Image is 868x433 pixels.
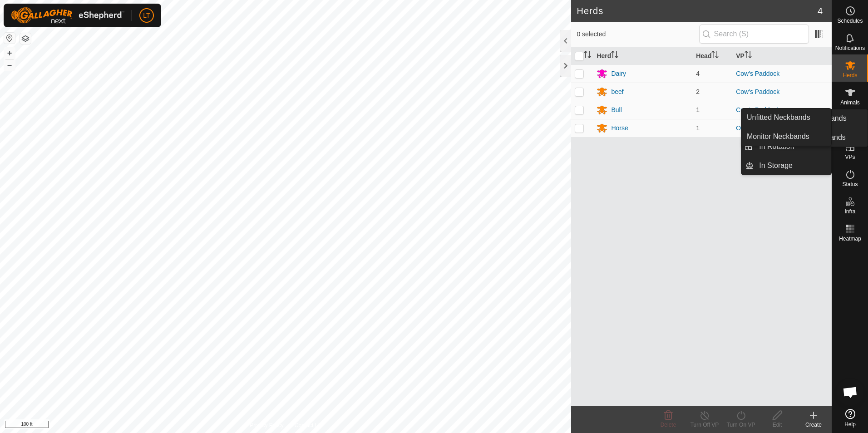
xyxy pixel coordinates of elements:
img: Gallagher Logo [11,7,124,24]
span: Help [844,422,856,427]
th: Herd [593,47,692,65]
a: In Rotation [754,138,831,156]
span: 0 selected [577,30,699,39]
div: Bull [611,105,621,115]
div: Edit [759,421,795,429]
a: Cow's Paddock [736,88,779,95]
a: Privacy Policy [250,421,284,429]
p-sorticon: Activate to sort [584,52,591,59]
button: – [4,59,15,70]
span: VPs [845,154,855,160]
a: Cow's Paddock [736,106,779,113]
div: Turn Off VP [686,421,723,429]
span: Schedules [837,18,863,24]
p-sorticon: Activate to sort [611,52,618,59]
a: Cow's Paddock [736,70,779,77]
li: In Storage [741,157,831,175]
div: beef [611,87,623,97]
a: Contact Us [295,421,321,429]
th: VP [732,47,832,65]
a: Help [832,405,868,431]
div: Create [795,421,832,429]
button: + [4,48,15,59]
div: Open chat [837,379,864,406]
div: Turn On VP [723,421,759,429]
span: Delete [661,422,676,428]
span: Heatmap [839,236,861,241]
button: Map Layers [20,33,31,44]
h2: Herds [577,5,817,16]
a: Outer horse Paddock [736,124,796,132]
span: Animals [840,100,860,105]
input: Search (S) [699,25,809,44]
span: 4 [696,70,700,77]
a: In Storage [754,157,831,175]
span: Herds [843,73,857,78]
span: Infra [844,209,855,214]
p-sorticon: Activate to sort [745,52,752,59]
span: Notifications [835,45,865,51]
span: LT [143,11,150,20]
span: 1 [696,106,700,113]
div: Dairy [611,69,626,79]
div: Horse [611,123,628,133]
span: In Rotation [759,141,794,152]
p-sorticon: Activate to sort [711,52,719,59]
span: 4 [818,4,823,18]
span: 1 [696,124,700,132]
button: Reset Map [4,33,15,44]
li: In Rotation [741,138,831,156]
span: 2 [696,88,700,95]
span: In Storage [759,160,793,171]
span: Status [842,182,858,187]
th: Head [692,47,732,65]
